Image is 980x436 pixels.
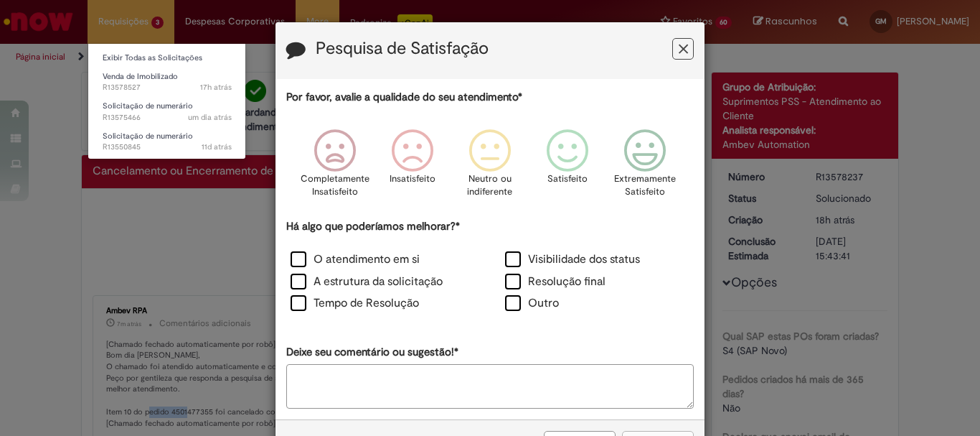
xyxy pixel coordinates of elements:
span: 11d atrás [202,142,232,152]
label: Por favor, avalie a qualidade do seu atendimento* [286,90,522,105]
p: Satisfeito [547,172,588,186]
label: Deixe seu comentário ou sugestão!* [286,345,458,360]
div: Satisfeito [531,119,604,217]
span: um dia atrás [188,112,232,123]
label: Resolução final [505,274,606,290]
span: R13575466 [103,112,232,124]
a: Exibir Todas as Solicitações [88,50,246,66]
label: A estrutura da solicitação [291,274,443,290]
div: Extremamente Satisfeito [608,119,682,217]
span: R13550845 [103,142,232,153]
label: Outro [505,295,559,312]
div: Insatisfeito [376,119,449,217]
p: Neutro ou indiferente [464,172,516,199]
label: O atendimento em si [291,251,420,268]
span: Solicitação de numerário [103,101,193,111]
p: Completamente Insatisfeito [301,172,369,199]
label: Visibilidade dos status [505,251,640,268]
span: Venda de Imobilizado [103,71,178,82]
time: 19/09/2025 14:04:48 [202,142,232,152]
p: Extremamente Satisfeito [614,172,676,199]
span: R13578527 [103,82,232,93]
time: 29/09/2025 17:20:42 [200,82,232,93]
label: Pesquisa de Satisfação [316,40,489,58]
a: Aberto R13578527 : Venda de Imobilizado [88,69,246,96]
span: Solicitação de numerário [103,131,193,142]
label: Tempo de Resolução [291,295,419,312]
a: Aberto R13550845 : Solicitação de numerário [88,129,246,155]
div: Há algo que poderíamos melhorar?* [286,219,694,316]
div: Neutro ou indiferente [453,119,527,217]
time: 29/09/2025 09:50:10 [188,112,232,123]
span: 17h atrás [200,82,232,93]
div: Completamente Insatisfeito [298,119,371,217]
ul: Requisições [88,43,246,159]
p: Insatisfeito [390,172,435,186]
a: Aberto R13575466 : Solicitação de numerário [88,98,246,125]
